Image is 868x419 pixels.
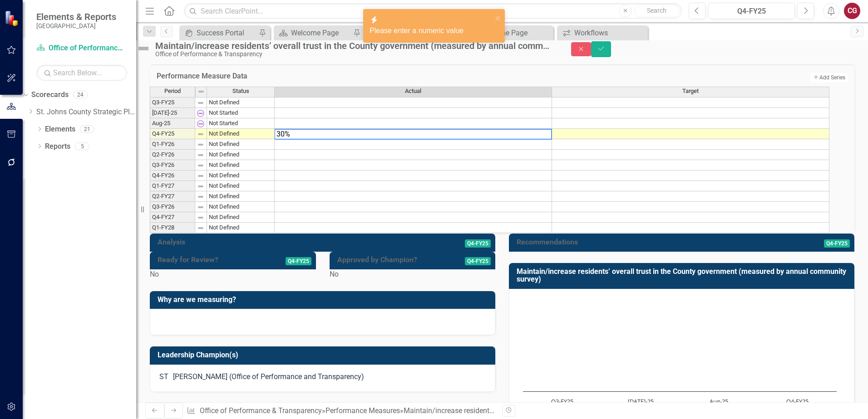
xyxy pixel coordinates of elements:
button: Search [634,5,680,17]
td: Not Defined [207,171,275,181]
span: Q4-FY25 [465,239,491,248]
div: 5 [75,142,89,150]
h3: Analysis [158,238,330,246]
div: Please enter a numeric value [370,26,492,36]
span: Target [682,88,699,94]
button: close [495,13,501,23]
td: Not Defined [207,212,275,223]
td: Aug-25 [150,118,195,129]
td: Q2-FY26 [150,150,195,160]
span: Q4-FY25 [465,257,491,265]
img: 8DAGhfEEPCf229AAAAAElFTkSuQmCC [197,183,204,190]
h3: Ready for Review? [158,256,266,264]
span: No [150,270,159,278]
span: Q4-FY25 [286,257,311,265]
img: 8DAGhfEEPCf229AAAAAElFTkSuQmCC [197,99,204,107]
a: Workflows [559,27,646,39]
a: Office of Performance & Transparency [36,43,127,54]
img: 8DAGhfEEPCf229AAAAAElFTkSuQmCC [197,88,205,95]
a: Reports [45,141,70,152]
td: Q3-FY26 [150,202,195,212]
span: Actual [405,88,421,94]
div: Workflows [574,27,646,39]
td: Q4-FY25 [150,129,195,139]
text: [DATE]-25 [628,397,654,405]
a: Scorecards [31,90,69,100]
td: Not Defined [207,181,275,191]
td: Q1-FY28 [150,223,195,233]
div: Office of Performance & Transparency [155,51,553,58]
h3: Performance Measure Data [157,72,646,80]
td: Q4-FY27 [150,212,195,223]
td: Q2-FY27 [150,191,195,202]
img: 8DAGhfEEPCf229AAAAAElFTkSuQmCC [197,204,204,211]
td: Not Defined [207,139,275,150]
h3: Approved by Champion? [337,256,454,264]
input: Search Below... [36,65,127,81]
div: Success Portal [197,27,256,39]
span: Q4-FY25 [824,239,850,248]
img: 8DAGhfEEPCf229AAAAAElFTkSuQmCC [197,172,204,180]
button: CG [844,3,860,19]
td: Q3-FY25 [150,97,195,108]
td: Q1-FY27 [150,181,195,191]
small: [GEOGRAPHIC_DATA] [36,22,116,29]
td: Not Defined [207,129,275,139]
img: 8DAGhfEEPCf229AAAAAElFTkSuQmCC [197,141,204,148]
img: Not Defined [136,41,151,56]
a: Elements [45,124,75,135]
td: [DATE]-25 [150,108,195,118]
span: No [330,270,339,278]
td: Not Started [207,108,275,118]
div: Welcome Page [291,27,351,39]
img: YwCoPmhBfTUHWhYOt0SBnpui7eSy2rchle+gBbUcaFVwuFXW3+UX7QYZYvPsz0Ojj49Q0goOtwYFertF23vanute96QFNR6uk... [197,120,204,127]
div: Welcome Page [480,27,551,39]
text: Aug-25 [710,397,728,405]
a: Welcome Page [465,27,551,39]
a: Success Portal [182,27,256,39]
span: Elements & Reports [36,11,116,22]
img: 8DAGhfEEPCf229AAAAAElFTkSuQmCC [197,214,204,221]
img: 8DAGhfEEPCf229AAAAAElFTkSuQmCC [197,131,204,138]
img: ClearPoint Strategy [5,10,20,26]
h3: Recommendations [517,238,751,246]
a: Performance Measures [325,406,400,415]
td: Not Defined [207,160,275,171]
a: St. Johns County Strategic Plan [36,107,136,117]
img: 8DAGhfEEPCf229AAAAAElFTkSuQmCC [197,151,204,159]
input: Search ClearPoint... [184,3,682,19]
text: Q3-FY25 [551,397,573,405]
div: Maintain/increase residents’ overall trust in the County government (measured by annual community... [404,406,751,415]
img: 8DAGhfEEPCf229AAAAAElFTkSuQmCC [197,162,204,169]
h3: Why are we measuring? [158,296,491,304]
div: Q4-FY25 [711,6,792,17]
div: ST [159,372,168,382]
h3: Maintain/increase residents’ overall trust in the County government (measured by annual community... [517,268,850,283]
td: Q4-FY26 [150,171,195,181]
div: 24 [73,91,88,99]
div: 21 [80,125,94,133]
span: Period [164,88,181,94]
td: Not Defined [207,97,275,108]
td: Not Started [207,118,275,129]
h3: Leadership Champion(s) [158,351,491,359]
td: Q1-FY26 [150,139,195,150]
a: Office of Performance & Transparency [200,406,322,415]
span: Status [232,88,249,94]
div: [PERSON_NAME] (Office of Performance and Transparency) [173,372,364,382]
td: Not Defined [207,202,275,212]
div: » » [187,406,495,416]
td: Not Defined [207,223,275,233]
div: Maintain/increase residents’ overall trust in the County government (measured by annual community... [155,41,553,51]
button: Q4-FY25 [708,3,795,19]
img: YwCoPmhBfTUHWhYOt0SBnpui7eSy2rchle+gBbUcaFVwuFXW3+UX7QYZYvPsz0Ojj49Q0goOtwYFertF23vanute96QFNR6uk... [197,110,204,117]
td: Not Defined [207,150,275,160]
a: Welcome Page [276,27,351,39]
img: 8DAGhfEEPCf229AAAAAElFTkSuQmCC [197,224,204,232]
td: Q3-FY26 [150,160,195,171]
button: Add Series [810,73,848,82]
td: Not Defined [207,191,275,202]
span: Search [647,7,666,14]
img: 8DAGhfEEPCf229AAAAAElFTkSuQmCC [197,193,204,200]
